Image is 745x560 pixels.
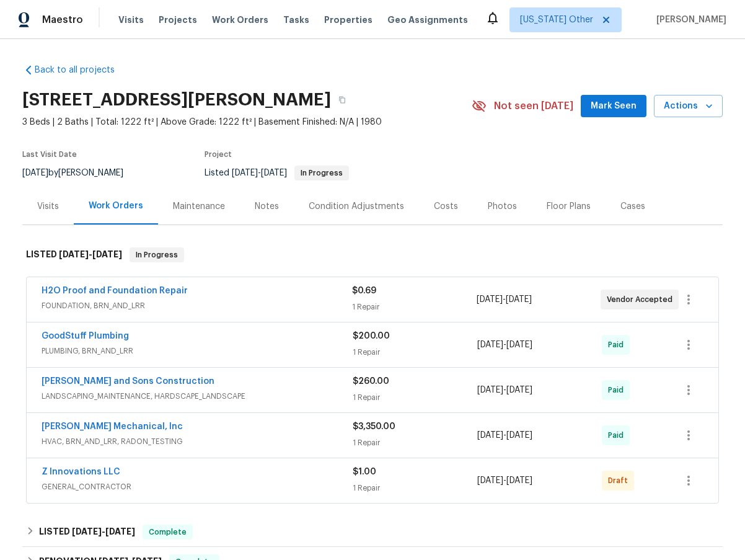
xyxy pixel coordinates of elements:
span: $0.69 [352,287,376,295]
div: Notes [255,200,279,213]
span: [DATE] [477,340,503,349]
span: Project [205,151,232,158]
span: Listed [205,169,349,177]
div: LISTED [DATE]-[DATE]In Progress [22,235,723,275]
a: GoodStuff Plumbing [42,332,129,340]
span: Projects [159,14,197,26]
span: PLUMBING, BRN_AND_LRR [42,345,353,357]
div: by [PERSON_NAME] [22,166,138,180]
h2: [STREET_ADDRESS][PERSON_NAME] [22,94,331,106]
span: [DATE] [261,169,287,177]
span: Paid [608,384,628,396]
span: - [477,384,532,396]
span: [PERSON_NAME] [651,14,726,26]
div: Condition Adjustments [309,200,404,213]
span: $1.00 [353,468,376,476]
a: Back to all projects [22,64,141,76]
span: - [477,474,532,487]
span: Vendor Accepted [607,293,677,306]
span: [DATE] [477,386,503,394]
span: 3 Beds | 2 Baths | Total: 1222 ft² | Above Grade: 1222 ft² | Basement Finished: N/A | 1980 [22,116,472,128]
span: [DATE] [506,295,532,304]
span: [DATE] [92,250,122,259]
div: Floor Plans [547,200,591,213]
div: Cases [620,200,645,213]
button: Mark Seen [581,95,646,118]
div: 1 Repair [353,346,477,358]
span: [DATE] [72,527,102,536]
a: Z Innovations LLC [42,468,120,476]
div: Costs [434,200,458,213]
span: Complete [144,526,192,538]
span: Last Visit Date [22,151,77,158]
a: [PERSON_NAME] and Sons Construction [42,377,214,386]
span: Work Orders [212,14,268,26]
div: Work Orders [89,200,143,212]
div: 1 Repair [353,437,477,449]
span: Paid [608,339,628,351]
span: In Progress [296,169,348,177]
span: HVAC, BRN_AND_LRR, RADON_TESTING [42,435,353,448]
span: Not seen [DATE] [494,100,573,112]
div: LISTED [DATE]-[DATE]Complete [22,517,723,547]
span: Properties [324,14,372,26]
span: - [59,250,122,259]
span: GENERAL_CONTRACTOR [42,481,353,493]
span: FOUNDATION, BRN_AND_LRR [42,300,352,312]
span: Actions [664,99,713,114]
span: Maestro [42,14,83,26]
div: 1 Repair [352,301,476,313]
div: 1 Repair [353,391,477,404]
span: - [477,293,532,306]
span: Paid [608,429,628,442]
span: [DATE] [506,386,532,394]
div: Visits [37,200,59,213]
button: Copy Address [331,89,353,111]
span: [DATE] [477,476,503,485]
span: [DATE] [506,340,532,349]
span: [DATE] [232,169,258,177]
span: [DATE] [59,250,89,259]
span: [DATE] [105,527,135,536]
a: [PERSON_NAME] Mechanical, Inc [42,422,183,431]
span: [DATE] [477,431,503,440]
span: - [232,169,287,177]
div: Maintenance [173,200,225,213]
button: Actions [654,95,723,118]
div: 1 Repair [353,482,477,494]
span: - [477,339,532,351]
span: - [477,429,532,442]
span: [DATE] [22,169,48,177]
span: $3,350.00 [353,422,395,431]
span: Geo Assignments [387,14,468,26]
span: In Progress [131,249,183,261]
a: H2O Proof and Foundation Repair [42,287,188,295]
span: Draft [608,474,633,487]
span: Mark Seen [591,99,637,114]
span: LANDSCAPING_MAINTENANCE, HARDSCAPE_LANDSCAPE [42,390,353,402]
div: Photos [488,200,517,213]
span: $200.00 [353,332,390,340]
span: [DATE] [506,431,532,440]
span: [DATE] [506,476,532,485]
span: [DATE] [477,295,503,304]
span: [US_STATE] Other [520,14,593,26]
span: $260.00 [353,377,389,386]
h6: LISTED [39,525,135,540]
span: Visits [118,14,144,26]
span: Tasks [283,16,309,24]
h6: LISTED [26,247,122,262]
span: - [72,527,135,536]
